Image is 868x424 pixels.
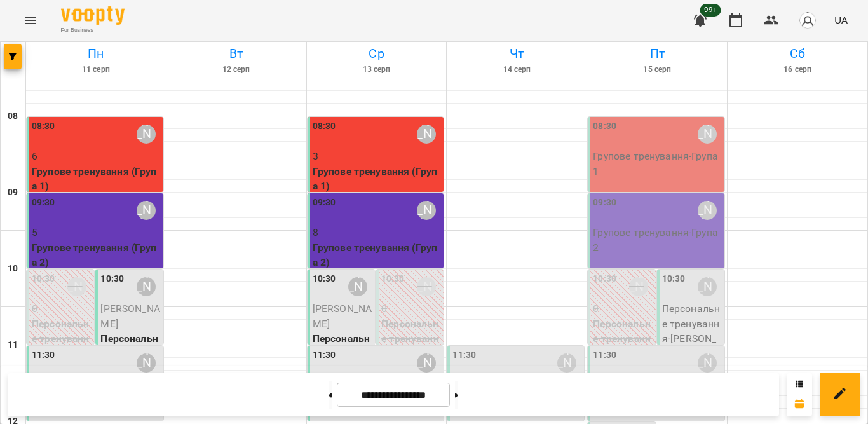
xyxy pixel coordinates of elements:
[834,13,848,27] span: UA
[168,44,304,64] h6: Вт
[137,125,156,144] div: Тетяна Орешко-Кушнір
[449,44,585,64] h6: Чт
[8,186,18,200] h6: 09
[100,303,159,330] span: [PERSON_NAME]
[593,348,616,362] label: 11:30
[309,44,445,64] h6: Ср
[313,196,336,210] label: 09:30
[8,109,18,123] h6: 08
[100,331,160,376] p: Персональне тренування
[313,240,442,270] p: Групове тренування (Група 2)
[589,44,725,64] h6: Пт
[313,272,336,286] label: 10:30
[417,353,436,373] div: Тетяна Орешко-Кушнір
[381,272,405,286] label: 10:30
[15,5,46,36] button: Menu
[557,353,576,373] div: Тетяна Орешко-Кушнір
[313,149,442,164] p: 3
[8,262,18,276] h6: 10
[32,225,161,240] p: 5
[452,348,476,362] label: 11:30
[168,64,304,76] h6: 12 серп
[662,272,686,286] label: 10:30
[593,272,616,286] label: 10:30
[313,331,372,376] p: Персональне тренування
[593,196,616,210] label: 09:30
[32,301,92,317] p: 0
[61,26,125,34] span: For Business
[100,272,124,286] label: 10:30
[137,201,156,220] div: Тетяна Орешко-Кушнір
[348,277,367,296] div: Тетяна Орешко-Кушнір
[698,277,717,296] div: Тетяна Орешко-Кушнір
[449,64,585,76] h6: 14 серп
[698,125,717,144] div: Тетяна Орешко-Кушнір
[799,11,817,29] img: avatar_s.png
[32,272,55,286] label: 10:30
[32,240,161,270] p: Групове тренування (Група 2)
[698,201,717,220] div: Тетяна Орешко-Кушнір
[593,120,616,133] label: 08:30
[593,149,722,179] p: Групове тренування - Група 1
[313,303,372,330] span: [PERSON_NAME]
[593,317,653,376] p: Персональне тренування ([PERSON_NAME])
[729,44,865,64] h6: Сб
[28,64,164,76] h6: 11 серп
[629,277,648,296] div: Тетяна Орешко-Кушнір
[417,125,436,144] div: Тетяна Орешко-Кушнір
[313,164,442,194] p: Групове тренування (Група 1)
[417,277,436,296] div: Тетяна Орешко-Кушнір
[729,64,865,76] h6: 16 серп
[589,64,725,76] h6: 15 серп
[67,277,86,296] div: Тетяна Орешко-Кушнір
[32,317,92,376] p: Персональне тренування ([PERSON_NAME])
[8,338,18,352] h6: 11
[381,301,441,317] p: 0
[313,120,336,133] label: 08:30
[698,353,717,373] div: Тетяна Орешко-Кушнір
[32,120,55,133] label: 08:30
[309,64,445,76] h6: 13 серп
[593,225,722,255] p: Групове тренування - Група 2
[313,348,336,362] label: 11:30
[28,44,164,64] h6: Пн
[137,277,156,296] div: Тетяна Орешко-Кушнір
[32,348,55,362] label: 11:30
[829,8,853,32] button: UA
[700,4,721,17] span: 99+
[381,317,441,376] p: Персональне тренування ([PERSON_NAME])
[313,225,442,240] p: 8
[662,301,722,361] p: Персональне тренування - [PERSON_NAME]
[137,353,156,373] div: Тетяна Орешко-Кушнір
[417,201,436,220] div: Тетяна Орешко-Кушнір
[593,301,653,317] p: 0
[32,149,161,164] p: 6
[32,196,55,210] label: 09:30
[61,6,125,25] img: Voopty Logo
[32,164,161,194] p: Групове тренування (Група 1)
